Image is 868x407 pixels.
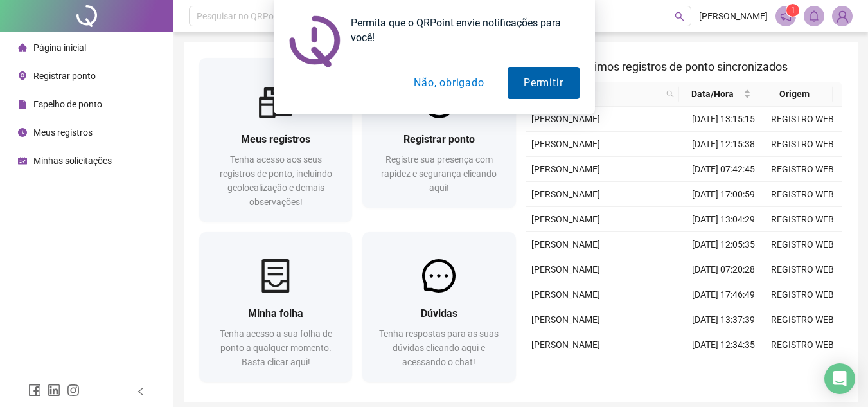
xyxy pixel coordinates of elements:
div: Permita que o QRPoint envie notificações para você! [341,15,580,45]
td: REGISTRO WEB [763,257,842,282]
button: Não, obrigado [398,67,500,99]
td: [DATE] 12:34:35 [684,332,763,357]
span: instagram [67,384,80,397]
div: Open Intercom Messenger [824,363,855,394]
img: notification icon [289,15,341,67]
td: [DATE] 07:42:45 [684,157,763,182]
span: [PERSON_NAME] [531,214,600,224]
td: REGISTRO WEB [763,332,842,357]
td: REGISTRO WEB [763,282,842,307]
span: [PERSON_NAME] [531,239,600,249]
td: [DATE] 17:46:49 [684,282,763,307]
td: [DATE] 13:37:39 [684,307,763,332]
td: [DATE] 13:04:29 [684,207,763,232]
span: [PERSON_NAME] [531,314,600,325]
span: [PERSON_NAME] [531,189,600,199]
a: DúvidasTenha respostas para as suas dúvidas clicando aqui e acessando o chat! [362,232,515,382]
td: REGISTRO WEB [763,107,842,132]
td: REGISTRO WEB [763,357,842,383]
span: Tenha acesso a sua folha de ponto a qualquer momento. Basta clicar aqui! [220,329,332,367]
span: Tenha respostas para as suas dúvidas clicando aqui e acessando o chat! [379,329,499,367]
a: Registrar pontoRegistre sua presença com rapidez e segurança clicando aqui! [362,58,515,208]
td: REGISTRO WEB [763,182,842,207]
span: Registrar ponto [403,133,475,145]
span: linkedin [48,384,60,397]
td: [DATE] 13:15:15 [684,107,763,132]
td: [DATE] 07:40:41 [684,357,763,383]
span: Dúvidas [421,307,457,320]
td: REGISTRO WEB [763,157,842,182]
span: Meus registros [33,127,93,138]
td: [DATE] 12:05:35 [684,232,763,257]
span: [PERSON_NAME] [531,339,600,350]
td: REGISTRO WEB [763,207,842,232]
span: [PERSON_NAME] [531,289,600,300]
button: Permitir [508,67,579,99]
span: left [136,387,145,396]
span: [PERSON_NAME] [531,139,600,149]
span: [PERSON_NAME] [531,164,600,174]
td: REGISTRO WEB [763,307,842,332]
span: Registre sua presença com rapidez e segurança clicando aqui! [381,154,497,193]
span: clock-circle [18,128,27,137]
td: REGISTRO WEB [763,232,842,257]
td: [DATE] 07:20:28 [684,257,763,282]
span: schedule [18,156,27,165]
a: Meus registrosTenha acesso aos seus registros de ponto, incluindo geolocalização e demais observa... [199,58,352,222]
td: [DATE] 12:15:38 [684,132,763,157]
a: Minha folhaTenha acesso a sua folha de ponto a qualquer momento. Basta clicar aqui! [199,232,352,382]
td: REGISTRO WEB [763,132,842,157]
span: Minhas solicitações [33,156,112,166]
span: facebook [28,384,41,397]
td: [DATE] 17:00:59 [684,182,763,207]
span: Minha folha [248,307,303,320]
span: [PERSON_NAME] [531,114,600,124]
span: Meus registros [241,133,310,145]
span: Tenha acesso aos seus registros de ponto, incluindo geolocalização e demais observações! [220,154,332,207]
span: [PERSON_NAME] [531,264,600,275]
